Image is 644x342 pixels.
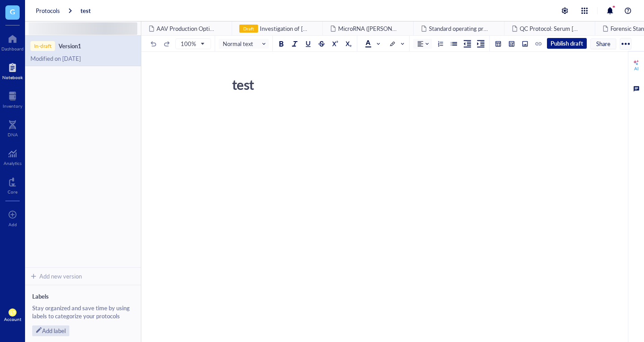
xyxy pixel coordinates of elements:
div: Labels [32,292,134,300]
div: Add label [42,327,66,335]
a: Core [8,175,17,194]
div: Analytics [4,160,21,166]
div: Add [8,222,17,227]
div: test [228,73,547,96]
span: Publish draft [551,39,583,47]
button: Share [590,38,616,49]
div: Core [8,189,17,194]
a: Notebook [2,60,23,80]
div: In-draft [34,43,51,49]
a: Analytics [4,146,21,166]
div: Dashboard [1,46,24,51]
span: 100% [181,40,204,48]
div: Stay organized and save time by using labels to categorize your protocols [32,304,134,320]
span: LR [10,310,15,315]
span: Share [596,40,610,48]
a: Protocols [36,7,60,15]
div: DNA [8,132,18,137]
a: Dashboard [1,32,24,51]
div: AI [634,66,639,71]
span: Normal text [223,40,267,48]
a: DNA [8,118,18,137]
div: Version 1 [59,42,81,50]
div: Add new version [39,272,82,280]
div: Inventory [3,103,22,109]
button: Publish draft [547,38,587,49]
a: test [80,7,91,15]
div: Notebook [2,75,23,80]
span: G [10,6,15,17]
a: Inventory [3,89,22,109]
div: Account [4,317,21,322]
div: Modified on [DATE] [30,55,136,63]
